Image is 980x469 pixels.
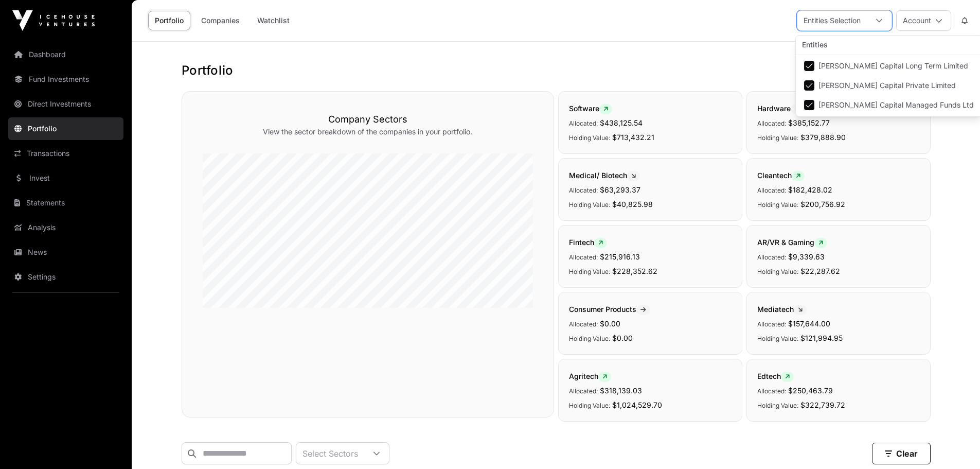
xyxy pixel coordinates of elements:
[798,76,980,95] li: Edgar Capital Private Limited
[757,305,807,314] span: Mediatech
[569,372,611,380] span: Agritech
[800,267,840,275] span: $22,287.62
[757,387,786,395] span: Allocated:
[929,420,980,469] iframe: Chat Widget
[569,238,607,247] span: Fintech
[569,119,598,127] span: Allocated:
[8,266,123,288] a: Settings
[569,171,640,180] span: Medical/ Biotech
[612,200,653,209] span: $40,825.98
[757,134,798,142] span: Holding Value:
[800,133,846,142] span: $379,888.90
[194,11,246,30] a: Companies
[148,11,190,30] a: Portfolio
[203,112,533,127] h3: Company Sectors
[8,241,123,264] a: News
[757,119,786,127] span: Allocated:
[757,186,786,194] span: Allocated:
[872,443,931,464] button: Clear
[569,320,598,328] span: Allocated:
[8,93,123,115] a: Direct Investments
[569,186,598,194] span: Allocated:
[757,201,798,209] span: Holding Value:
[896,10,951,31] button: Account
[800,334,843,342] span: $121,994.95
[8,192,123,214] a: Statements
[818,62,968,70] span: [PERSON_NAME] Capital Long Term Limited
[203,127,533,137] p: View the sector breakdown of the companies in your portfolio.
[788,185,832,194] span: $182,428.02
[797,11,867,30] div: Entities Selection
[569,305,650,314] span: Consumer Products
[569,104,612,113] span: Software
[600,319,620,328] span: $0.00
[569,253,598,261] span: Allocated:
[798,96,980,114] li: Edgar Capital Managed Funds Ltd
[8,43,123,66] a: Dashboard
[788,118,830,127] span: $385,152.77
[612,267,657,275] span: $228,352.62
[569,134,610,142] span: Holding Value:
[798,57,980,75] li: Edgar Capital Long Term Limited
[8,216,123,239] a: Analysis
[8,68,123,91] a: Fund Investments
[569,201,610,209] span: Holding Value:
[757,372,794,380] span: Edtech
[569,387,598,395] span: Allocated:
[296,443,364,464] div: Select Sectors
[12,10,95,31] img: Icehouse Ventures Logo
[800,200,845,209] span: $200,756.92
[788,319,830,328] span: $157,644.00
[8,117,123,140] a: Portfolio
[757,238,827,247] span: AR/VR & Gaming
[757,402,798,409] span: Holding Value:
[569,268,610,275] span: Holding Value:
[182,62,931,79] h1: Portfolio
[612,401,662,409] span: $1,024,529.70
[757,104,804,113] span: Hardware
[757,253,786,261] span: Allocated:
[612,133,654,142] span: $713,432.21
[818,82,956,89] span: [PERSON_NAME] Capital Private Limited
[569,335,610,342] span: Holding Value:
[788,252,825,261] span: $9,339.63
[612,334,633,342] span: $0.00
[8,142,123,165] a: Transactions
[600,252,640,261] span: $215,916.13
[251,11,296,30] a: Watchlist
[757,171,805,180] span: Cleantech
[600,386,642,395] span: $318,139.03
[757,268,798,275] span: Holding Value:
[800,401,845,409] span: $322,739.72
[757,320,786,328] span: Allocated:
[600,118,643,127] span: $438,125.54
[788,386,833,395] span: $250,463.79
[600,185,640,194] span: $63,293.37
[8,167,123,189] a: Invest
[757,335,798,342] span: Holding Value:
[818,101,974,109] span: [PERSON_NAME] Capital Managed Funds Ltd
[569,402,610,409] span: Holding Value:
